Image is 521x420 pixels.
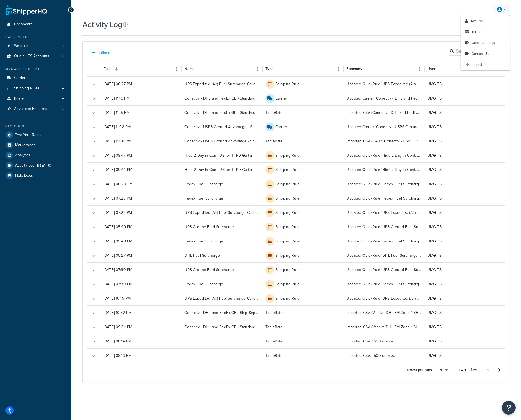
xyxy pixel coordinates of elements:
div: UMG TS [425,177,505,191]
li: Test Your Rates [4,130,67,140]
button: Open Resource Center [502,401,516,415]
div: Type [265,66,274,72]
a: ShipperHQ Home [6,4,47,15]
button: Go to next page [494,364,505,375]
button: Menu [254,65,261,73]
div: [DATE] 05:49 PM [101,234,182,248]
div: [DATE] 05:27 PM [101,248,182,262]
span: Activity Log [15,163,35,168]
a: Logout [461,59,510,70]
div: UMG TS [425,191,505,205]
button: Expand [90,266,98,274]
div: Updated QuickRule 'UPS Ground Fuel Surcharge': By a Percentage [343,220,424,234]
div: [DATE] 09:47 PM [101,148,182,162]
div: Updated QuickRule 'Hide 2 Day in Cont. US for TTPD Guitar': And Apply This Rate To... [343,148,424,162]
div: Basic Setup [4,35,67,40]
p: Shipping Rule [275,239,300,244]
span: Advanced Features [14,107,47,111]
div: [DATE] 08:14 PM [101,334,182,348]
div: UMG TS [425,134,505,148]
div: Imported CSV (Conectiv - DHL and FedEx GE - Standard.csv): 618 created in Conectiv - DHL and FedE... [343,105,424,120]
li: Carriers [4,73,67,83]
div: [DATE] 09:34 PM [101,320,182,334]
p: Shipping Rule [275,267,300,273]
a: My Profile [461,15,510,26]
button: Menu [415,65,423,73]
li: Shipping Rules [4,83,67,93]
div: Imported CSV: 1500 created [343,334,424,348]
div: UMG TS [425,162,505,177]
span: 6 [62,107,64,111]
li: Boxes [4,94,67,104]
div: UMG TS [425,291,505,305]
button: Expand [90,324,98,331]
div: UMG TS [425,334,505,348]
div: Updated QuickRule 'UPS Ground Fuel Surcharge': By a Percentage [343,262,424,277]
div: Updated QuickRule 'DHL Fuel Surcharge': By a Flat Rate [343,248,424,262]
div: UPS Expedited (Air) Fuel Surcharge Collection [182,205,262,220]
div: [DATE] 06:20 PM [101,177,182,191]
span: Websites [14,44,29,48]
button: Expand [90,166,98,174]
div: UMG TS [425,77,505,91]
p: Shipping Rule [275,153,300,158]
p: Shipping Rule [275,253,300,258]
p: Shipping Rule [275,181,300,187]
p: Shipping Rule [275,210,300,215]
li: Activity Log [4,161,67,170]
span: Boxes [14,96,25,101]
button: Expand [90,281,98,288]
span: Analytics [15,153,30,158]
div: UPS Expedited (Air) Fuel Surcharge Collection [182,291,262,305]
a: Billing [461,26,510,37]
div: Hide 2 Day in Cont. US for TTPD Guitar [182,162,262,177]
div: Conectiv - USPS Ground Advantage - Ship Together [182,120,262,134]
div: UPS Ground Fuel Surcharge [182,262,262,277]
div: DHL Fuel Surcharge [182,248,262,262]
div: Conectiv - DHL and FedEx GE - Standard [182,105,262,120]
div: Imported CSV (Vantiva DHL EM Zone 1 SHQ Table - 20250616.csv): 16 created in Conectiv - DHL and F... [343,320,424,334]
a: Websites 1 [4,41,67,51]
div: [DATE] 11:15 PM [101,91,182,105]
div: UMG TS [425,91,505,105]
input: Search… [456,48,496,55]
div: [DATE] 07:30 PM [101,277,182,291]
div: UMG TS [425,262,505,277]
a: Origin - TS Accounts 2 [4,51,67,61]
p: Shipping Rule [275,296,300,301]
div: Name [184,66,195,72]
p: 1–20 of 69 [459,367,477,373]
div: [DATE] 09:44 PM [101,162,182,177]
div: UMG TS [425,105,505,120]
li: Marketplace [4,140,67,150]
button: Show filters [89,48,111,57]
button: Expand [90,195,98,203]
button: Expand [90,295,98,303]
div: [DATE] 06:27 PM [101,77,182,91]
button: Sort [112,65,120,73]
a: Help Docs [4,171,67,181]
div: [DATE] 11:08 PM [101,134,182,148]
span: My Profile [471,18,486,23]
p: Rows per page: [407,367,434,373]
div: Updated QuickRule 'UPS Expedited (Air) Fuel Surcharge Collection': By a Percentage [343,205,424,220]
button: Sort [275,65,282,73]
div: [DATE] 10:52 PM [101,305,182,320]
span: 1 [63,44,64,48]
div: Updated QuickRule 'UPS Expedited (Air) Fuel Surcharge Collection': By a Percentage [343,291,424,305]
button: Menu [334,65,342,73]
div: UMG TS [425,120,505,134]
div: UMG TS [425,277,505,291]
div: UMG TS [425,148,505,162]
div: UPS Expedited (Air) Fuel Surcharge Collection [182,77,262,91]
button: Expand [90,352,98,360]
span: 2 [62,54,64,59]
span: Shipping Rules [14,86,40,91]
div: Updated QuickRule 'Hide 2 Day in Cont. US for TTPD Guitar': By a Flat Rate, And Apply This Rate T... [343,162,424,177]
button: Expand [90,95,98,103]
a: Activity Log NEW [4,161,67,170]
h1: Activity Log [82,19,122,30]
li: Global Settings [461,37,510,48]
